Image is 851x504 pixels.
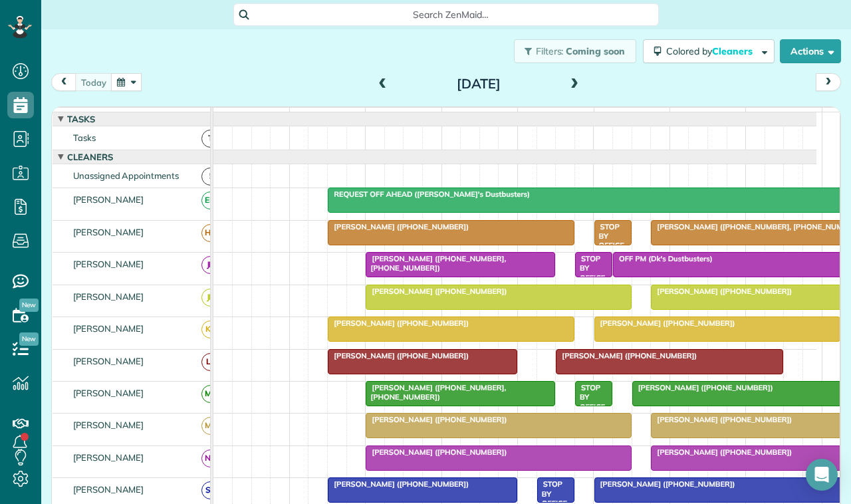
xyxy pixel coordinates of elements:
span: 3pm [822,110,846,121]
span: MB [201,417,219,435]
span: 1pm [670,110,693,121]
span: [PERSON_NAME] ([PHONE_NUMBER]) [594,318,736,328]
span: [PERSON_NAME] ([PHONE_NUMBER]) [555,351,697,360]
span: [PERSON_NAME] ([PHONE_NUMBER]) [650,287,792,296]
span: [PERSON_NAME] ([PHONE_NUMBER], [PHONE_NUMBER]) [365,254,506,273]
span: [PERSON_NAME] [70,291,147,302]
button: Colored byCleaners [643,39,775,63]
button: Actions [780,39,841,63]
span: MT [201,385,219,403]
span: ! [201,168,219,186]
span: Colored by [666,45,757,57]
span: SB [201,481,219,499]
span: Unassigned Appointments [70,170,182,181]
span: HC [201,224,219,242]
span: KB [201,320,219,338]
span: [PERSON_NAME] ([PHONE_NUMBER]) [327,479,469,489]
div: Open Intercom Messenger [806,459,838,491]
span: [PERSON_NAME] ([PHONE_NUMBER]) [327,351,469,360]
span: [PERSON_NAME] ([PHONE_NUMBER]) [365,415,507,424]
span: [PERSON_NAME] [70,323,147,334]
span: Cleaners [712,45,755,57]
span: [PERSON_NAME] [70,194,147,205]
span: [PERSON_NAME] [70,259,147,269]
span: Tasks [70,132,98,143]
span: Filters: [536,45,564,57]
span: New [19,332,39,346]
span: 7am [213,110,238,121]
span: JB [201,256,219,274]
span: STOP BY OFFICE [574,254,606,283]
span: [PERSON_NAME] ([PHONE_NUMBER]) [650,447,792,457]
span: STOP BY OFFICE [594,222,625,251]
span: [PERSON_NAME] ([PHONE_NUMBER], [PHONE_NUMBER]) [365,383,506,402]
span: [PERSON_NAME] [70,388,147,398]
button: next [816,73,841,91]
span: 12pm [594,110,623,121]
span: Coming soon [566,45,626,57]
span: [PERSON_NAME] [70,420,147,430]
span: [PERSON_NAME] ([PHONE_NUMBER]) [365,447,507,457]
span: 11am [518,110,548,121]
span: STOP BY OFFICE [574,383,606,412]
span: 2pm [746,110,769,121]
span: 10am [442,110,472,121]
span: [PERSON_NAME] [70,484,147,495]
span: JR [201,289,219,307]
span: NN [201,449,219,467]
span: [PERSON_NAME] ([PHONE_NUMBER]) [327,222,469,231]
span: EM [201,191,219,209]
span: 8am [290,110,314,121]
span: [PERSON_NAME] [70,452,147,463]
span: REQUEST OFF AHEAD ([PERSON_NAME]'s Dustbusters) [327,189,531,199]
span: New [19,299,39,312]
span: OFF PM (Dk's Dustbusters) [612,254,713,263]
button: today [75,73,112,91]
span: T [201,130,219,148]
span: [PERSON_NAME] [70,356,147,366]
button: prev [51,73,76,91]
span: [PERSON_NAME] ([PHONE_NUMBER]) [632,383,774,392]
span: Tasks [64,114,98,124]
span: 9am [366,110,390,121]
span: LF [201,353,219,371]
h2: [DATE] [396,76,562,91]
span: [PERSON_NAME] ([PHONE_NUMBER]) [594,479,736,489]
span: [PERSON_NAME] ([PHONE_NUMBER]) [650,415,792,424]
span: [PERSON_NAME] ([PHONE_NUMBER]) [365,287,507,296]
span: Cleaners [64,152,116,162]
span: [PERSON_NAME] ([PHONE_NUMBER]) [327,318,469,328]
span: [PERSON_NAME] [70,227,147,237]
